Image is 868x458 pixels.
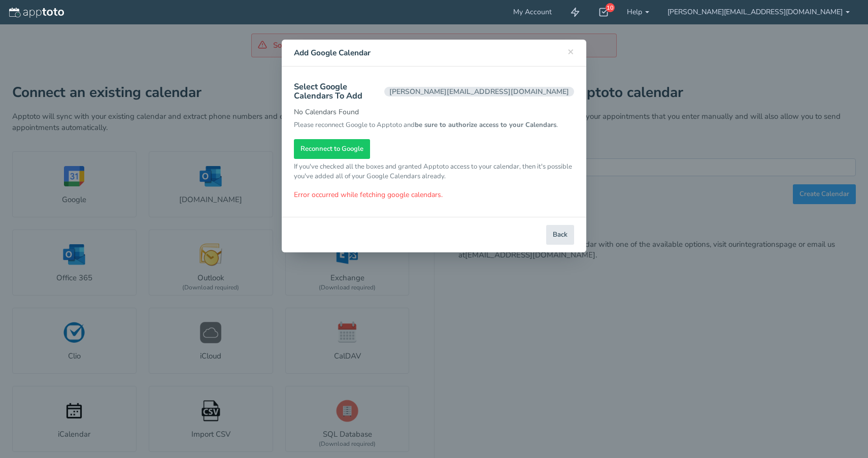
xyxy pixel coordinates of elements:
strong: be sure to authorize access to your Calendars [415,120,556,129]
span: Reconnect to Google [301,144,363,154]
h2: Select Google Calendars To Add [294,82,574,101]
button: Back [546,225,574,245]
div: No Calendars Found [294,107,574,200]
p: Please reconnect Google to Apptoto and . [294,120,574,130]
span: × [567,44,574,58]
h4: Add Google Calendar [294,47,574,58]
p: Error occurred while fetching google calendars. [294,190,574,200]
span: [PERSON_NAME][EMAIL_ADDRESS][DOMAIN_NAME] [384,87,574,96]
button: Reconnect to Google [294,139,370,159]
p: If you've checked all the boxes and granted Apptoto access to your calendar, then it's possible y... [294,162,574,181]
